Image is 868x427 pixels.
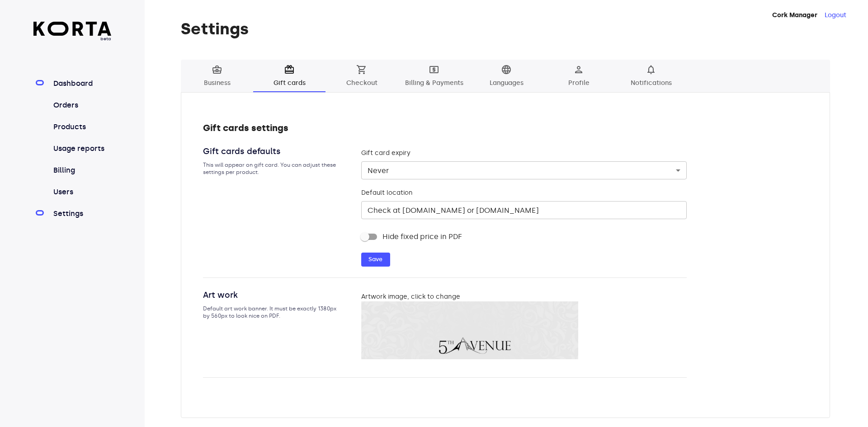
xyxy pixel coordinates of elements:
[361,292,687,301] label: Artwork image, click to change
[382,231,462,242] span: Hide fixed price in PDF
[548,64,609,89] span: Profile
[52,165,112,176] a: Billing
[331,64,392,89] span: Checkout
[825,11,846,20] button: Logout
[620,64,682,89] span: Notifications
[361,149,687,158] label: Gift card expiry
[52,187,112,197] a: Users
[646,64,656,75] span: notifications
[33,36,112,42] span: beta
[52,78,112,89] a: Dashboard
[772,11,817,19] strong: Cork Manager
[361,188,687,197] label: Default location
[403,64,465,89] span: Billing & Payments
[203,145,340,158] div: Gift cards defaults
[203,289,340,301] div: Art work
[52,100,112,111] a: Orders
[52,122,112,132] a: Products
[361,253,390,267] button: Save
[356,64,367,75] span: shopping_cart
[284,64,295,75] span: card_giftcard
[501,64,512,75] span: language
[203,305,340,319] p: Default art work banner. It must be exactly 1380px by 560px to look nice on PDF.
[52,143,112,154] a: Usage reports
[573,64,584,75] span: person
[181,20,830,38] h1: Settings
[429,64,439,75] span: local_atm
[361,161,687,179] div: Never
[52,208,112,219] a: Settings
[212,64,222,75] span: business_center
[476,64,537,89] span: Languages
[33,22,112,36] img: Korta
[203,122,808,134] h2: Gift cards settings
[186,64,248,89] span: Business
[203,161,340,176] p: This will appear on gift card. You can adjust these settings per product.
[33,22,112,42] a: beta
[366,254,386,265] span: Save
[259,64,320,89] span: Gift cards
